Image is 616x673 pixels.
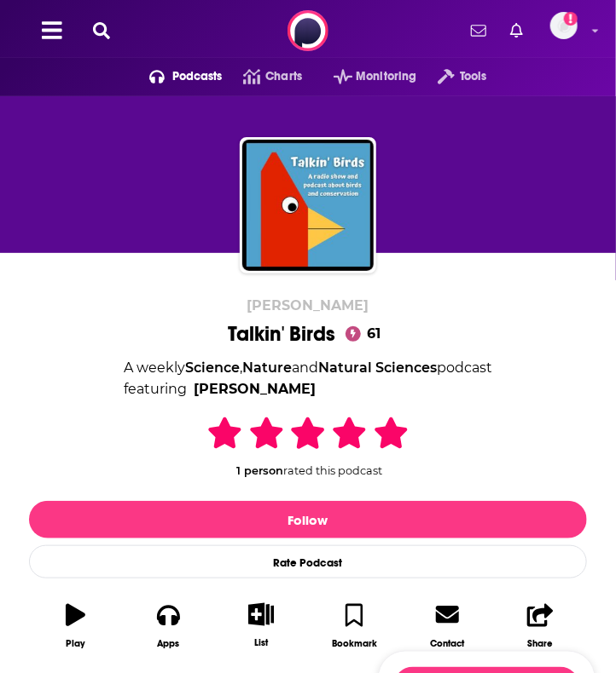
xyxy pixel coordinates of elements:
img: Talkin' Birds [242,140,374,271]
div: List [255,637,269,648]
span: Tools [460,65,487,89]
button: open menu [417,63,487,90]
a: Contact [401,592,494,659]
div: 1 personrated this podcast [180,414,436,477]
button: Share [494,592,587,659]
a: Nature [242,360,292,376]
svg: Add a profile image [564,12,578,26]
button: open menu [313,63,417,90]
span: featuring [124,378,492,400]
div: Play [66,638,85,649]
span: Charts [265,65,302,89]
span: Podcasts [172,65,223,89]
span: and [292,360,318,376]
button: open menu [129,63,223,90]
div: Bookmark [332,638,377,649]
button: Apps [122,592,215,659]
a: 61 [343,324,388,344]
span: 61 [351,324,388,344]
img: User Profile [550,12,578,39]
a: Ray Brown [194,378,316,400]
a: Show notifications dropdown [503,16,530,45]
a: Charts [223,63,302,90]
span: rated this podcast [283,464,382,477]
a: Show notifications dropdown [464,16,493,45]
div: Contact [431,637,465,649]
a: Logged in as LBPublicity2 [550,12,588,49]
a: Science [185,360,240,376]
img: Podchaser - Follow, Share and Rate Podcasts [288,10,328,51]
span: , [240,360,242,376]
button: Follow [29,501,587,538]
span: [PERSON_NAME] [247,297,369,313]
a: Natural Sciences [318,360,437,376]
span: Monitoring [356,65,416,89]
div: Rate Podcast [29,545,587,578]
div: Share [528,638,554,649]
button: List [215,592,308,659]
span: 1 person [236,464,283,477]
button: Play [29,592,122,659]
button: Bookmark [308,592,401,659]
div: Apps [158,638,180,649]
span: Logged in as LBPublicity2 [550,12,578,39]
div: A weekly podcast [124,357,492,400]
